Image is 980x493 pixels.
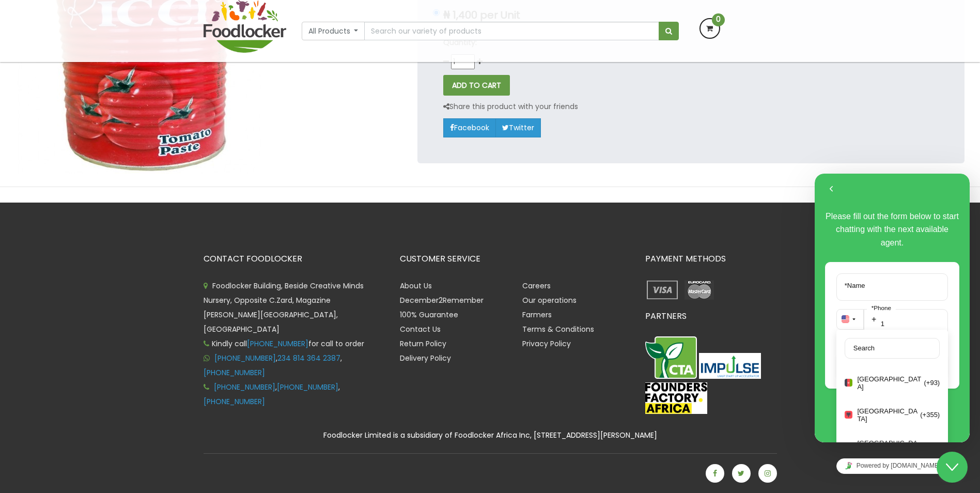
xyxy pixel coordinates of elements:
iframe: chat widget [937,452,970,483]
a: [PHONE_NUMBER] [214,353,276,363]
a: Farmers [522,310,552,320]
img: FFA [645,382,707,414]
iframe: chat widget [815,454,970,477]
h3: PAYMENT METHODS [645,254,777,264]
a: Careers [522,281,551,291]
h3: CUSTOMER SERVICE [400,254,630,264]
img: payment [682,279,717,301]
button: ADD TO CART [443,75,510,96]
a: [PHONE_NUMBER] [277,382,338,392]
a: Our operations [522,295,577,305]
button: All Products [302,22,365,40]
div: Foodlocker Limited is a subsidiary of Foodlocker Africa Inc, [STREET_ADDRESS][PERSON_NAME] [196,429,785,441]
a: Delivery Policy [400,353,451,363]
a: [PHONE_NUMBER] [204,396,265,407]
a: Terms & Conditions [522,324,594,334]
a: [PHONE_NUMBER] [214,382,275,392]
a: Privacy Policy [522,338,571,349]
h3: PARTNERS [645,312,777,321]
a: Return Policy [400,338,446,349]
iframe: chat widget [815,174,970,442]
h3: CONTACT FOODLOCKER [204,254,384,264]
input: Search our variety of products [364,22,659,40]
a: [PHONE_NUMBER] [204,367,265,378]
p: [GEOGRAPHIC_DATA] [42,266,105,281]
a: [PHONE_NUMBER] [247,338,308,349]
a: December2Remember [400,295,484,305]
p: Share this product with your friends [443,101,578,113]
span: Foodlocker Building, Beside Creative Minds Nursery, Opposite C.Zard, Magazine [PERSON_NAME][GEOGR... [204,281,364,334]
img: Impulse [699,353,761,378]
img: payment [645,279,680,301]
a: About Us [400,281,432,291]
a: Contact Us [400,324,441,334]
span: , , [204,353,342,378]
span: 0 [712,13,725,26]
span: , , [204,382,340,407]
a: Facebook [443,118,496,137]
a: 100% Guarantee [400,310,458,320]
a: Twitter [495,118,541,137]
img: CTA [645,336,697,379]
a: 234 814 364 2387 [277,353,340,363]
label: Phone [52,131,81,138]
span: Kindly call for call to order [204,338,364,349]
